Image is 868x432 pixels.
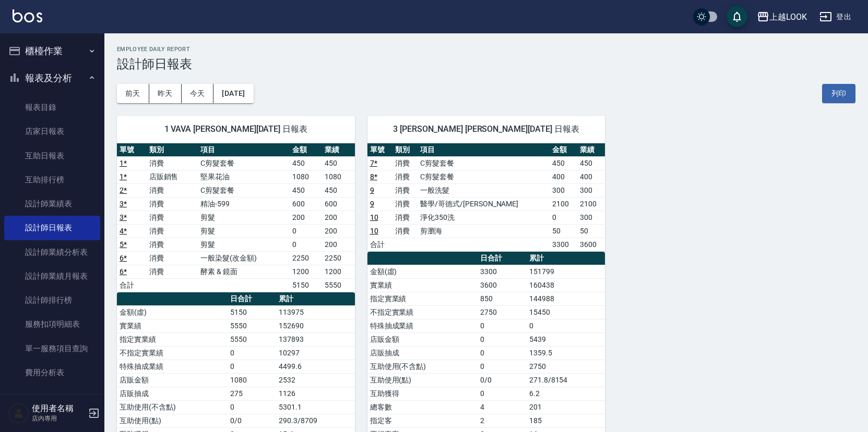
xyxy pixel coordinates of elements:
td: 剪髮 [198,211,290,224]
td: 450 [322,156,355,170]
a: 費用分析表 [4,361,100,385]
button: 登出 [815,7,855,27]
td: 200 [322,238,355,251]
td: 1200 [322,265,355,278]
td: 消費 [147,265,198,278]
td: 0 [478,387,526,400]
td: 0 [478,332,526,346]
th: 金額 [550,143,577,157]
td: 0 [478,319,526,332]
td: 剪髮 [198,224,290,238]
td: 200 [290,211,322,224]
table: a dense table [367,143,605,252]
a: 互助排行榜 [4,168,100,192]
td: 3600 [577,238,605,251]
th: 單號 [117,143,147,157]
td: 店販抽成 [117,387,228,400]
td: 5301.1 [276,400,354,414]
a: 10 [370,213,378,221]
th: 日合計 [478,252,526,265]
td: 271.8/8154 [527,373,605,387]
td: 0 [290,238,322,251]
button: 客戶管理 [4,389,100,416]
td: 400 [577,170,605,183]
button: [DATE] [213,84,253,103]
td: 互助使用(點) [117,414,228,427]
td: 堅果花油 [198,170,290,183]
td: 不指定實業績 [367,305,478,319]
td: 3300 [550,238,577,251]
td: 5550 [228,319,276,332]
td: 消費 [393,197,418,211]
td: 0/0 [228,414,276,427]
button: save [727,6,747,27]
td: 3300 [478,265,526,278]
td: 一般染髮(改金額) [198,251,290,265]
td: 0 [478,346,526,360]
a: 單一服務項目查詢 [4,337,100,361]
a: 店家日報表 [4,119,100,143]
th: 單號 [367,143,393,157]
td: 實業績 [367,278,478,292]
td: 0 [550,211,577,224]
td: 144988 [527,292,605,305]
td: 50 [577,224,605,238]
button: 今天 [182,84,214,103]
span: 3 [PERSON_NAME] [PERSON_NAME][DATE] 日報表 [380,124,593,134]
th: 金額 [290,143,322,157]
td: 200 [322,211,355,224]
td: 450 [577,156,605,170]
td: 2750 [478,305,526,319]
td: 合計 [367,238,393,251]
button: 昨天 [149,84,182,103]
td: 互助使用(不含點) [367,360,478,373]
td: 消費 [393,224,418,238]
a: 服務扣項明細表 [4,312,100,336]
td: 金額(虛) [117,305,228,319]
td: 指定實業績 [367,292,478,305]
td: 總客數 [367,400,478,414]
button: 報表及分析 [4,65,100,92]
td: 450 [322,183,355,197]
h3: 設計師日報表 [117,57,855,71]
img: Logo [13,9,42,22]
td: 1080 [322,170,355,183]
td: 50 [550,224,577,238]
a: 10 [370,227,378,235]
td: 消費 [393,156,418,170]
th: 項目 [418,143,549,157]
td: 2100 [550,197,577,211]
td: 消費 [147,156,198,170]
button: 櫃檯作業 [4,38,100,65]
td: 275 [228,387,276,400]
td: 消費 [393,183,418,197]
td: 850 [478,292,526,305]
td: 2250 [322,251,355,265]
p: 店內專用 [32,414,85,423]
td: 201 [527,400,605,414]
a: 設計師日報表 [4,216,100,240]
th: 累計 [527,252,605,265]
a: 9 [370,200,374,208]
td: 5439 [527,332,605,346]
a: 報表目錄 [4,95,100,119]
a: 設計師業績分析表 [4,240,100,264]
td: 1359.5 [527,346,605,360]
td: 淨化350洗 [418,211,549,224]
td: 4 [478,400,526,414]
td: 2250 [290,251,322,265]
td: 450 [290,183,322,197]
td: 200 [322,224,355,238]
td: 店販金額 [117,373,228,387]
td: 指定實業績 [117,332,228,346]
button: 上越LOOK [753,6,811,28]
div: 上越LOOK [769,10,807,23]
td: 指定客 [367,414,478,427]
td: 2100 [577,197,605,211]
td: 160438 [527,278,605,292]
td: 137893 [276,332,354,346]
td: 600 [322,197,355,211]
td: 10297 [276,346,354,360]
td: 152690 [276,319,354,332]
button: 列印 [822,84,855,103]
